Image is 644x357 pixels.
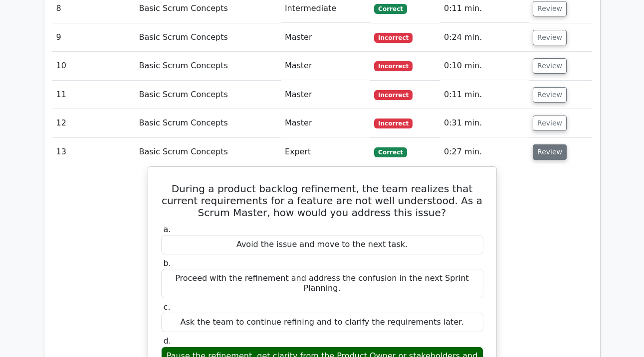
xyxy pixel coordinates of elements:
[135,52,280,80] td: Basic Scrum Concepts
[161,235,483,254] div: Avoid the issue and move to the next task.
[440,23,529,52] td: 0:24 min.
[533,30,567,45] button: Review
[52,81,135,109] td: 11
[533,58,567,74] button: Review
[440,81,529,109] td: 0:11 min.
[164,258,171,268] span: b.
[374,4,407,14] span: Correct
[281,23,370,52] td: Master
[135,109,280,137] td: Basic Scrum Concepts
[52,23,135,52] td: 9
[533,144,567,160] button: Review
[161,313,483,332] div: Ask the team to continue refining and to clarify the requirements later.
[374,147,407,157] span: Correct
[440,52,529,80] td: 0:10 min.
[440,138,529,166] td: 0:27 min.
[281,81,370,109] td: Master
[52,138,135,166] td: 13
[533,116,567,131] button: Review
[281,138,370,166] td: Expert
[164,302,171,312] span: c.
[281,109,370,137] td: Master
[164,336,171,346] span: d.
[374,61,413,71] span: Incorrect
[281,52,370,80] td: Master
[135,81,280,109] td: Basic Scrum Concepts
[533,1,567,16] button: Review
[161,269,483,299] div: Proceed with the refinement and address the confusion in the next Sprint Planning.
[374,33,413,43] span: Incorrect
[164,225,171,234] span: a.
[374,119,413,128] span: Incorrect
[52,52,135,80] td: 10
[52,109,135,137] td: 12
[440,109,529,137] td: 0:31 min.
[160,183,484,219] h5: During a product backlog refinement, the team realizes that current requirements for a feature ar...
[533,87,567,103] button: Review
[135,138,280,166] td: Basic Scrum Concepts
[374,90,413,100] span: Incorrect
[135,23,280,52] td: Basic Scrum Concepts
